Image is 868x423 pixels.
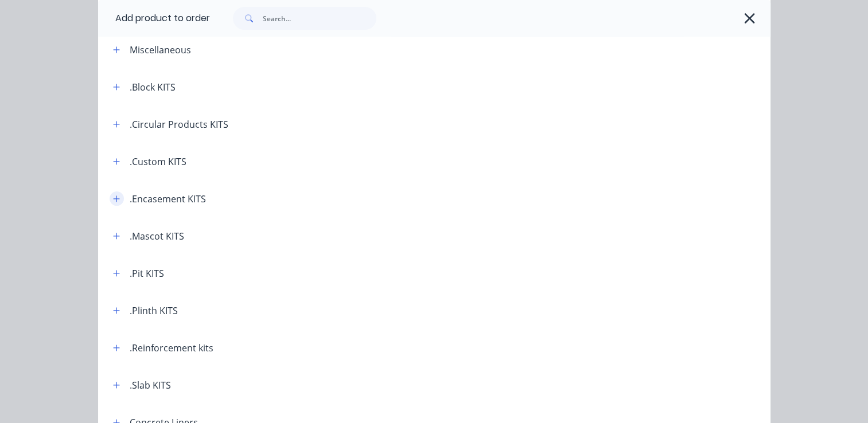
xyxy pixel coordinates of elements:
div: .Block KITS [130,80,176,94]
div: .Mascot KITS [130,229,184,243]
div: .Plinth KITS [130,304,178,318]
input: Search... [263,7,376,30]
div: .Reinforcement kits [130,341,213,355]
div: .Circular Products KITS [130,117,228,131]
div: .Pit KITS [130,267,164,280]
div: .Custom KITS [130,155,186,169]
div: .Encasement KITS [130,192,206,206]
div: Miscellaneous [130,43,191,57]
div: .Slab KITS [130,378,171,392]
